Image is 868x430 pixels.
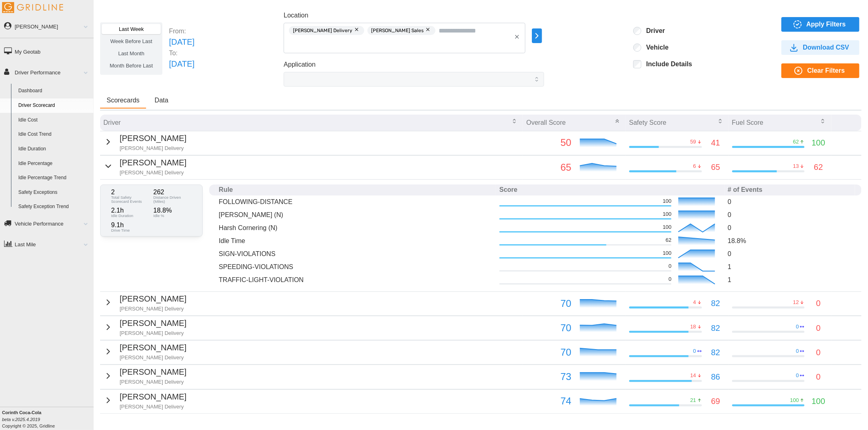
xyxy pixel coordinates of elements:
p: 21 [690,397,696,404]
p: To: [169,48,195,58]
p: 100 [812,395,825,408]
p: 6 [693,163,696,170]
p: Safety Score [629,118,667,127]
p: 50 [526,135,571,150]
p: 62 [666,237,671,244]
p: 14 [690,372,696,379]
p: 41 [711,137,720,149]
p: [PERSON_NAME] [120,366,186,378]
p: 0 [796,372,799,379]
p: 69 [711,395,720,408]
p: 262 [153,189,192,195]
p: 0 [669,263,671,270]
p: SPEEDING-VIOLATIONS [219,262,493,271]
button: [PERSON_NAME][PERSON_NAME] Delivery [103,391,186,410]
p: 100 [812,137,825,149]
p: FOLLOWING-DISTANCE [219,197,493,206]
p: 0 [728,197,852,206]
p: 74 [526,393,571,409]
p: 2.1 h [111,207,149,214]
p: 100 [663,250,672,257]
p: 0 [816,322,821,334]
a: Safety Exceptions [15,185,94,200]
p: SIGN-VIOLATIONS [219,249,493,258]
span: Month Before Last [110,63,153,69]
p: 0 [728,223,852,232]
button: [PERSON_NAME][PERSON_NAME] Delivery [103,366,186,386]
p: 0 [728,210,852,219]
button: Clear Filters [781,63,859,78]
p: Idle Duration [111,214,149,218]
p: [DATE] [169,36,195,48]
p: 70 [526,320,571,336]
p: 0 [816,297,821,310]
p: Harsh Cornering (N) [219,223,493,232]
a: Driver Scorecard [15,98,94,113]
p: [PERSON_NAME] Delivery [120,169,186,176]
p: 62 [793,138,799,146]
p: 0 [816,371,821,383]
span: Last Week [119,26,144,32]
label: Application [284,60,315,70]
a: Idle Cost [15,113,94,128]
p: 9.1 h [111,222,149,228]
p: 65 [526,160,571,175]
p: 70 [526,296,571,311]
p: [PERSON_NAME] Delivery [120,403,186,410]
i: beta v.2025.4.2019 [2,417,40,422]
th: Score [496,185,724,195]
p: 0 [796,347,799,355]
p: 13 [793,163,799,170]
div: Copyright © 2025, Gridline [2,409,94,429]
p: [PERSON_NAME] (N) [219,210,493,219]
span: Last Month [118,50,144,56]
label: Driver [641,27,665,35]
b: Corinth Coca-Cola [2,410,42,415]
img: Gridline [2,2,63,13]
span: Download CSV [803,41,849,54]
th: # of Events [724,185,855,195]
p: [PERSON_NAME] Delivery [120,354,186,361]
p: From: [169,26,195,36]
p: Drive Time [111,228,149,232]
p: Overall Score [526,118,566,127]
a: Safety Exception Trend [15,200,94,214]
span: Scorecards [107,97,140,104]
p: 100 [663,211,672,218]
p: [PERSON_NAME] [120,156,186,169]
p: 70 [526,345,571,360]
button: [PERSON_NAME][PERSON_NAME] Delivery [103,293,186,313]
span: Data [155,97,168,104]
p: 82 [711,297,720,310]
p: Idle % [153,214,192,218]
p: Idle Time [219,236,493,245]
p: 100 [663,224,672,231]
p: 82 [711,322,720,334]
button: [PERSON_NAME][PERSON_NAME] Delivery [103,132,186,152]
p: [PERSON_NAME] [120,317,186,330]
p: [PERSON_NAME] [120,293,186,305]
p: [DATE] [169,58,195,70]
p: 73 [526,369,571,384]
a: Idle Percentage Trend [15,171,94,185]
p: 0 [816,346,821,359]
a: Dashboard [15,84,94,98]
p: 4 [693,299,696,306]
a: Idle Cost Trend [15,127,94,142]
p: [PERSON_NAME] Delivery [120,378,186,386]
p: 100 [790,397,799,404]
p: [PERSON_NAME] [120,132,186,145]
span: Apply Filters [807,17,846,31]
p: 12 [793,299,799,306]
p: 0 [796,323,799,330]
p: [PERSON_NAME] Delivery [120,145,186,152]
p: [PERSON_NAME] Delivery [120,330,186,337]
p: 59 [690,138,696,146]
button: [PERSON_NAME][PERSON_NAME] Delivery [103,156,186,176]
button: [PERSON_NAME][PERSON_NAME] Delivery [103,317,186,337]
p: Driver [103,118,121,127]
p: 18 [690,323,696,330]
button: [PERSON_NAME][PERSON_NAME] Delivery [103,341,186,361]
p: Distance Driven (Miles) [153,195,192,203]
span: Week Before Last [110,38,152,44]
